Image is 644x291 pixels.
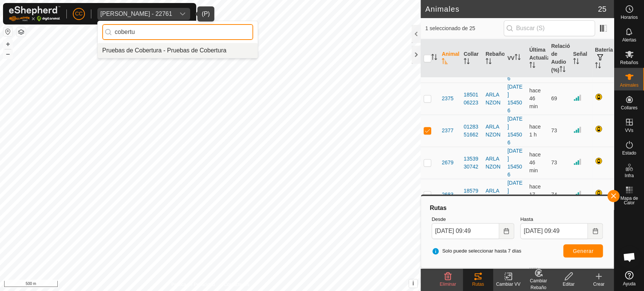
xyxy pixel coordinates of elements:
[551,159,557,165] span: 73
[442,191,453,199] span: 2683
[573,189,582,198] img: Intensidad de Señal
[526,39,548,78] th: Última Actualización
[499,223,514,239] button: Choose Date
[171,281,215,288] a: Política de Privacidad
[529,124,541,138] span: 26 sept 2025, 8:36
[3,40,12,49] button: +
[464,91,480,107] div: 1850106223
[224,281,249,288] a: Contáctenos
[507,84,523,113] a: [DATE] 154506
[622,151,636,155] span: Estado
[598,3,606,15] span: 25
[431,55,437,61] p-sorticon: Activar para ordenar
[464,123,480,139] div: 0128351662
[621,15,638,20] span: Horarios
[3,49,12,58] button: –
[463,281,493,288] div: Rutas
[504,39,526,78] th: VV
[529,87,541,109] span: 26 sept 2025, 9:06
[102,24,253,40] input: Buscar por región, país, empresa o propiedad
[520,216,603,223] label: Hasta
[570,39,592,78] th: Señal
[432,216,514,223] label: Desde
[614,268,644,289] a: Ayuda
[507,180,523,210] a: [DATE] 154506
[175,8,190,20] div: dropdown trigger
[624,173,633,178] span: Infra
[620,83,638,87] span: Animales
[507,116,523,145] a: [DATE] 154506
[102,46,226,55] div: Pruebas de Cobertura - Pruebas de Cobertura
[559,67,566,73] p-sorticon: Activar para ordenar
[493,281,523,288] div: Cambiar VV
[529,152,541,173] span: 26 sept 2025, 9:06
[563,244,603,257] button: Generar
[486,155,501,171] div: ARLANZON
[409,279,417,288] button: i
[551,95,557,101] span: 69
[100,11,172,17] div: [PERSON_NAME] - 22761
[464,59,470,65] p-sorticon: Activar para ordenar
[515,55,521,61] p-sorticon: Activar para ordenar
[425,25,504,32] span: 1 seleccionado de 25
[412,280,414,286] span: i
[573,59,579,65] p-sorticon: Activar para ordenar
[584,281,614,288] div: Crear
[97,8,175,20] span: Anca Sanda Bercian - 22761
[573,157,582,166] img: Intensidad de Señal
[507,52,523,81] a: [DATE] 154506
[507,148,523,178] a: [DATE] 154506
[486,59,492,65] p-sorticon: Activar para ordenar
[17,28,26,37] button: Capas del Mapa
[486,123,501,139] div: ARLANZON
[595,63,601,69] p-sorticon: Activar para ordenar
[432,247,521,255] span: Solo puede seleccionar hasta 7 días
[618,246,641,268] div: Chat abierto
[623,282,636,286] span: Ayuda
[425,5,598,14] h2: Animales
[592,39,614,78] th: Batería
[442,159,453,167] span: 2679
[98,43,258,58] li: Pruebas de Cobertura
[573,93,582,102] img: Intensidad de Señal
[442,127,453,135] span: 2377
[98,43,258,58] ul: Option List
[529,184,541,205] span: 26 sept 2025, 9:36
[625,128,633,133] span: VVs
[523,277,553,291] div: Cambiar Rebaño
[442,95,453,103] span: 2375
[553,281,584,288] div: Editar
[573,248,593,254] span: Generar
[486,187,501,203] div: ARLANZON
[621,106,637,110] span: Collares
[620,60,638,65] span: Rebaños
[461,39,483,78] th: Collar
[440,282,456,287] span: Eliminar
[588,223,603,239] button: Choose Date
[548,39,570,78] th: Relación de Audio (%)
[529,63,535,69] p-sorticon: Activar para ordenar
[439,39,461,78] th: Animal
[622,38,636,42] span: Alertas
[9,6,60,21] img: Logo Gallagher
[429,204,606,213] div: Rutas
[464,187,480,203] div: 1857991942
[75,10,83,18] span: CC
[486,91,501,107] div: ARLANZON
[616,196,642,205] span: Mapa de Calor
[504,20,595,36] input: Buscar (S)
[551,191,557,198] span: 74
[3,27,12,36] button: Restablecer Mapa
[483,39,504,78] th: Rebaño
[551,127,557,133] span: 73
[573,125,582,134] img: Intensidad de Señal
[464,155,480,171] div: 1353930742
[442,59,448,65] p-sorticon: Activar para ordenar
